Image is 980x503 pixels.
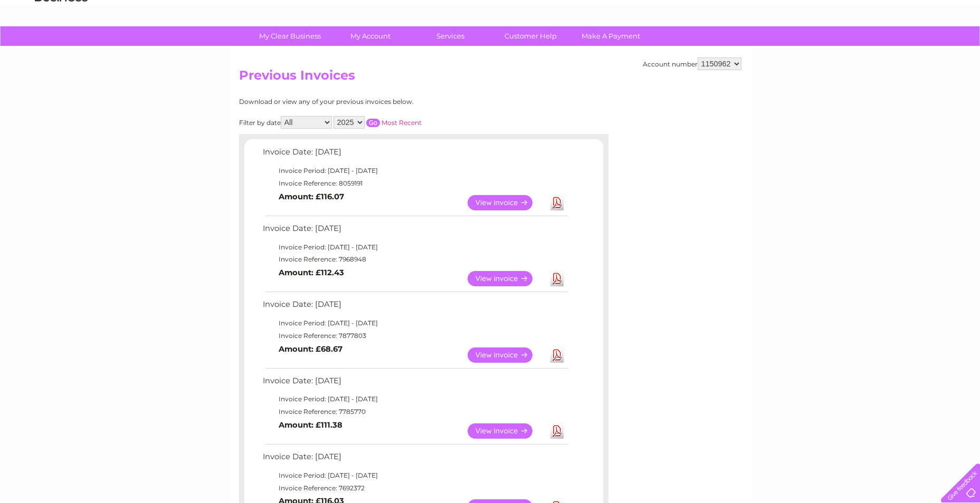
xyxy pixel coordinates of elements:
[260,450,569,469] td: Invoice Date: [DATE]
[260,317,569,330] td: Invoice Period: [DATE] - [DATE]
[279,192,344,201] b: Amount: £116.07
[279,420,342,430] b: Amount: £111.38
[794,45,814,53] a: Water
[550,423,564,439] a: Download
[260,469,569,482] td: Invoice Period: [DATE] - [DATE]
[260,393,569,405] td: Invoice Period: [DATE] - [DATE]
[821,45,844,53] a: Energy
[643,57,741,70] div: Account number
[910,45,936,53] a: Contact
[260,145,569,165] td: Invoice Date: [DATE]
[246,26,334,46] a: My Clear Business
[550,347,564,363] a: Download
[468,347,545,363] a: View
[850,45,882,53] a: Telecoms
[279,268,344,277] b: Amount: £112.43
[260,482,569,495] td: Invoice Reference: 7692372
[239,116,516,129] div: Filter by date
[468,423,545,439] a: View
[567,26,654,46] a: Make A Payment
[279,344,342,354] b: Amount: £68.67
[550,271,564,286] a: Download
[888,45,903,53] a: Blog
[239,68,741,88] h2: Previous Invoices
[241,6,740,51] div: Clear Business is a trading name of Verastar Limited (registered in [GEOGRAPHIC_DATA] No. 3667643...
[260,330,569,342] td: Invoice Reference: 7877803
[487,26,574,46] a: Customer Help
[260,297,569,317] td: Invoice Date: [DATE]
[34,27,88,60] img: logo.png
[781,5,854,18] a: 0333 014 3131
[945,45,970,53] a: Log out
[260,221,569,241] td: Invoice Date: [DATE]
[260,241,569,254] td: Invoice Period: [DATE] - [DATE]
[550,195,564,210] a: Download
[260,374,569,393] td: Invoice Date: [DATE]
[260,405,569,418] td: Invoice Reference: 7785770
[407,26,494,46] a: Services
[468,195,545,210] a: View
[260,165,569,177] td: Invoice Period: [DATE] - [DATE]
[468,271,545,286] a: View
[327,26,414,46] a: My Account
[382,119,422,127] a: Most Recent
[260,177,569,190] td: Invoice Reference: 8059191
[260,253,569,266] td: Invoice Reference: 7968948
[239,98,516,105] div: Download or view any of your previous invoices below.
